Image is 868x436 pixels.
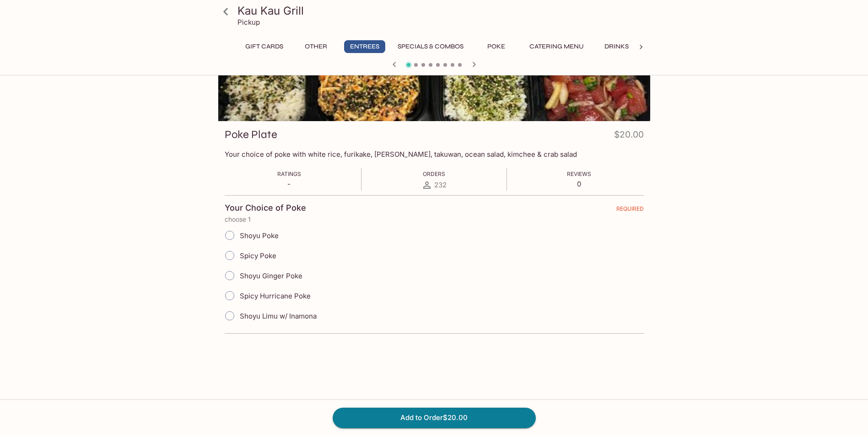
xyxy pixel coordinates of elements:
button: Poke [476,40,517,53]
span: REQUIRED [616,205,644,216]
button: Catering Menu [524,40,589,53]
h4: $20.00 [614,128,644,145]
span: Shoyu Poke [240,231,279,240]
p: Pickup [237,18,260,27]
span: Orders [423,170,445,177]
h3: Poke Plate [225,128,277,142]
span: Shoyu Ginger Poke [240,271,302,280]
h3: Kau Kau Grill [237,4,647,18]
span: 232 [434,181,447,189]
span: Reviews [567,170,591,177]
button: Drinks [596,40,637,53]
button: Other [296,40,337,53]
button: Entrees [344,40,385,53]
button: Add to Order$20.00 [333,408,536,428]
p: Your choice of poke with white rice, furikake, [PERSON_NAME], takuwan, ocean salad, kimchee & cra... [225,150,644,159]
button: Specials & Combos [393,40,469,53]
h4: Your Choice of Poke [225,203,306,213]
span: Spicy Hurricane Poke [240,292,311,300]
span: Spicy Poke [240,251,276,260]
button: Gift Cards [240,40,288,53]
p: choose 1 [225,216,644,223]
span: Ratings [277,170,301,177]
span: Shoyu Limu w/ Inamona [240,312,317,320]
p: - [277,180,301,188]
p: 0 [567,180,591,188]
